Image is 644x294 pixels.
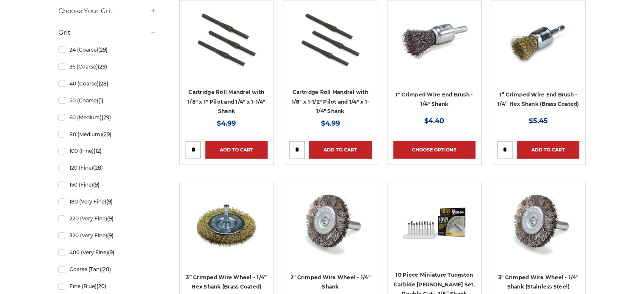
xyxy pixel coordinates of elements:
[106,198,112,205] span: (9)
[193,6,260,74] img: Cartridge rolls mandrel
[58,245,157,260] a: 400 (Very Fine)(9)
[498,274,578,290] a: 3" Crimped Wire Wheel - 1/4" Shank (Stainless Steel)
[193,189,260,257] img: 3 inch brass coated crimped wire wheel
[58,76,157,91] a: 40 (Coarse)(28)
[58,59,157,74] a: 36 (Coarse)(29)
[58,160,157,175] a: 120 (Fine)(28)
[58,194,157,209] a: 180 (Very Fine)(9)
[58,143,157,158] a: 100 (Fine)(12)
[101,266,111,272] span: (20)
[101,114,111,121] span: (29)
[58,279,157,294] a: Fine (Blue)(20)
[58,262,157,277] a: Coarse (Tan)(20)
[96,283,106,289] span: (20)
[58,110,157,125] a: 60 (Medium)(29)
[107,232,113,239] span: (9)
[504,189,572,257] img: Crimped Wire Wheel with Shank
[102,131,111,137] span: (29)
[93,165,102,171] span: (28)
[497,189,579,271] a: Crimped Wire Wheel with Shank
[289,6,371,88] a: Cartridge rolls mandrel
[188,89,265,114] a: Cartridge Roll Mandrel with 1/8" x 1" Pilot and 1/4" x 1-1/4" Shank
[58,177,157,192] a: 150 (Fine)(9)
[504,6,572,74] img: brass coated 1 inch end brush
[296,189,364,257] img: Crimped Wire Wheel with Shank
[98,97,103,104] span: (1)
[107,215,113,222] span: (9)
[529,117,548,125] span: $5.45
[58,127,157,142] a: 80 (Medium)(29)
[108,249,114,256] span: (9)
[98,80,108,87] span: (28)
[58,27,157,38] h5: Grit
[401,6,468,74] img: 1" Crimped Wire End Brush - 1/4" Shank
[217,119,236,127] span: $4.99
[497,6,579,88] a: brass coated 1 inch end brush
[321,119,340,127] span: $4.99
[296,6,364,74] img: Cartridge rolls mandrel
[292,89,369,114] a: Cartridge Roll Mandrel with 1/8" x 1-1/2" Pilot and 1/4" x 1-1/4" Shank
[309,141,371,159] a: Add to Cart
[58,211,157,226] a: 220 (Very Fine)(9)
[93,181,99,188] span: (9)
[58,228,157,243] a: 320 (Very Fine)(9)
[58,6,157,16] h5: Choose Your Grit
[401,189,468,257] img: BHA Double Cut Mini Carbide Burr Set, 1/8" Shank
[185,189,268,271] a: 3 inch brass coated crimped wire wheel
[93,148,101,154] span: (12)
[498,91,579,107] a: 1” Crimped Wire End Brush - 1/4” Hex Shank (Brass Coated)
[58,93,157,108] a: 50 (Coarse)(1)
[393,189,475,271] a: BHA Double Cut Mini Carbide Burr Set, 1/8" Shank
[58,42,157,57] a: 24 (Coarse)(29)
[290,274,370,290] a: 2" Crimped Wire Wheel - 1/4" Shank
[424,117,444,125] span: $4.40
[185,6,268,88] a: Cartridge rolls mandrel
[186,274,267,290] a: 3” Crimped Wire Wheel - 1/4” Hex Shank (Brass Coated)
[97,63,107,70] span: (29)
[289,189,371,271] a: Crimped Wire Wheel with Shank
[393,6,475,88] a: 1" Crimped Wire End Brush - 1/4" Shank
[98,47,107,53] span: (29)
[395,91,473,107] a: 1" Crimped Wire End Brush - 1/4" Shank
[517,141,579,159] a: Add to Cart
[205,141,268,159] a: Add to Cart
[393,141,475,159] a: Choose Options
